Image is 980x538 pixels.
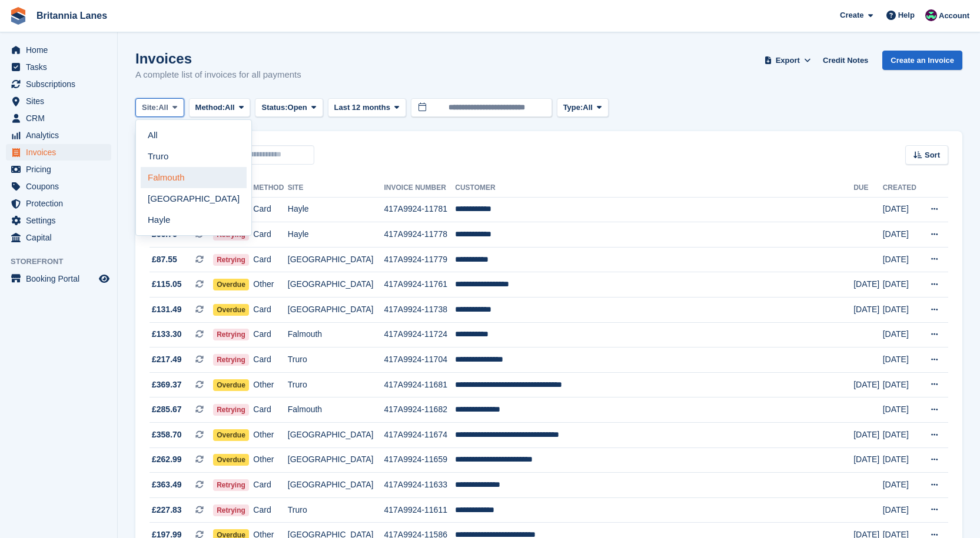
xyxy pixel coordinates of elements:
th: Site [288,179,384,198]
span: £133.30 [152,328,182,340]
a: [GEOGRAPHIC_DATA] [141,188,247,209]
span: Site: [142,102,158,113]
span: Invoices [26,144,97,161]
a: Truro [141,146,247,167]
th: Customer [455,179,853,198]
button: Method: All [189,98,251,118]
td: 417A9924-11738 [384,298,456,323]
span: £87.55 [152,253,177,266]
span: £285.67 [152,403,182,416]
td: 417A9924-11781 [384,197,456,222]
span: Overdue [213,279,249,290]
td: Truro [288,372,384,397]
span: Settings [26,212,97,229]
button: Site: All [135,98,184,118]
td: Card [253,222,287,248]
td: 417A9924-11633 [384,473,456,498]
td: [DATE] [883,272,921,298]
td: [DATE] [883,473,921,498]
td: 417A9924-11611 [384,497,456,523]
a: menu [6,76,111,92]
td: [DATE] [853,372,883,397]
a: Credit Notes [818,51,873,70]
td: Truro [288,497,384,523]
button: Status: Open [255,98,323,118]
td: [DATE] [853,298,883,323]
a: menu [6,178,111,195]
td: [GEOGRAPHIC_DATA] [288,423,384,448]
span: Retrying [213,479,249,491]
span: Status: [261,102,287,113]
a: menu [6,42,111,58]
td: Other [253,447,287,473]
span: Storefront [11,256,117,268]
td: 417A9924-11704 [384,347,456,373]
td: [GEOGRAPHIC_DATA] [288,298,384,323]
td: Card [253,197,287,222]
span: Retrying [213,254,249,266]
span: £369.37 [152,379,182,391]
a: Hayle [141,209,247,230]
a: menu [6,270,111,287]
span: Overdue [213,304,249,316]
td: Card [253,347,287,373]
span: Subscriptions [26,76,97,92]
td: 417A9924-11779 [384,247,456,272]
td: 417A9924-11761 [384,272,456,298]
a: Create an Invoice [882,51,962,70]
a: menu [6,212,111,229]
span: £262.99 [152,453,182,466]
td: [DATE] [883,197,921,222]
td: [DATE] [853,272,883,298]
span: Retrying [213,504,249,516]
td: 417A9924-11778 [384,222,456,248]
a: menu [6,144,111,161]
span: Last 12 months [334,102,390,113]
td: [DATE] [883,497,921,523]
th: Created [883,179,921,198]
a: menu [6,59,111,75]
td: [DATE] [883,247,921,272]
span: £227.83 [152,504,182,516]
span: Account [939,10,969,22]
span: Type: [563,102,583,113]
td: Truro [288,347,384,373]
td: Hayle [288,222,384,248]
a: menu [6,127,111,143]
span: £131.49 [152,303,182,316]
img: stora-icon-8386f47178a22dfd0bd8f6a31ec36ba5ce8667c1dd55bd0f319d3a0aa187defe.svg [9,7,27,25]
span: Retrying [213,404,249,416]
span: Home [26,42,97,58]
span: Analytics [26,127,97,143]
td: [DATE] [883,397,921,423]
td: [DATE] [883,298,921,323]
a: All [141,125,247,146]
span: Booking Portal [26,270,97,287]
td: 417A9924-11682 [384,397,456,423]
td: Card [253,397,287,423]
span: Sort [925,149,940,161]
td: [DATE] [883,447,921,473]
td: Falmouth [288,397,384,423]
span: Tasks [26,59,97,75]
a: Britannia Lanes [32,6,112,25]
td: [GEOGRAPHIC_DATA] [288,247,384,272]
th: Method [253,179,287,198]
a: Preview store [97,272,111,286]
td: 417A9924-11659 [384,447,456,473]
span: £217.49 [152,353,182,366]
p: A complete list of invoices for all payments [135,68,301,82]
span: £358.70 [152,429,182,441]
td: Card [253,473,287,498]
span: Method: [195,102,225,113]
button: Export [762,51,813,70]
span: Protection [26,195,97,212]
span: Export [776,55,800,66]
span: All [583,102,593,113]
td: [DATE] [883,372,921,397]
a: Falmouth [141,167,247,188]
span: Capital [26,229,97,246]
a: menu [6,93,111,109]
td: [DATE] [883,222,921,248]
button: Type: All [557,98,609,118]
